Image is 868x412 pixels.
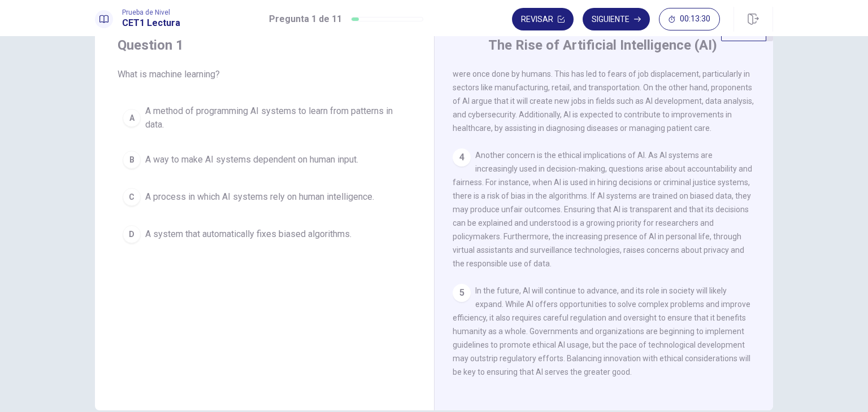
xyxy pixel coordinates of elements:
[123,188,141,206] div: C
[583,8,650,30] button: Siguiente
[123,225,141,243] div: D
[123,151,141,169] div: B
[118,36,411,54] h4: Question 1
[145,227,351,241] span: A system that automatically fixes biased algorithms.
[122,8,180,16] span: Prueba de Nivel
[118,68,411,81] span: What is machine learning?
[269,12,342,26] h1: Pregunta 1 de 11
[118,99,411,137] button: AA method of programming AI systems to learn from patterns in data.
[453,151,752,268] span: Another concern is the ethical implications of AI. As AI systems are increasingly used in decisio...
[123,109,141,127] div: A
[118,220,411,248] button: DA system that automatically fixes biased algorithms.
[512,8,574,30] button: Revisar
[453,286,750,376] span: In the future, AI will continue to advance, and its role in society will likely expand. While AI ...
[453,284,471,302] div: 5
[145,190,374,204] span: A process in which AI systems rely on human intelligence.
[680,15,710,24] span: 00:13:30
[453,148,471,166] div: 4
[145,153,358,166] span: A way to make AI systems dependent on human input.
[122,16,180,30] h1: CET1 Lectura
[145,104,406,132] span: A method of programming AI systems to learn from patterns in data.
[488,36,717,54] h4: The Rise of Artificial Intelligence (AI)
[118,183,411,211] button: CA process in which AI systems rely on human intelligence.
[659,8,720,30] button: 00:13:30
[118,146,411,174] button: BA way to make AI systems dependent on human input.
